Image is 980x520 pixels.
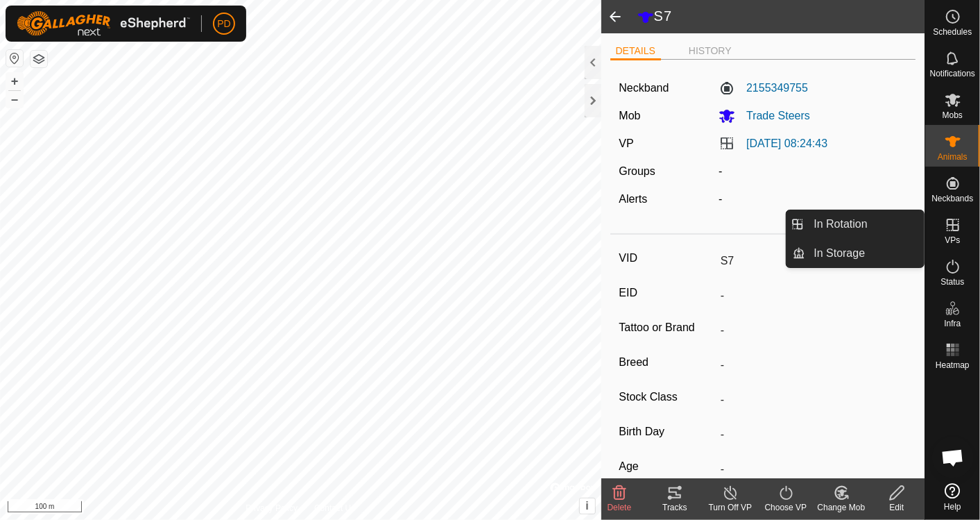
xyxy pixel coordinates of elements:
[619,80,669,97] label: Neckband
[945,236,960,244] span: VPs
[619,137,633,149] label: VP
[619,249,714,267] label: VID
[936,361,970,369] span: Heatmap
[608,503,632,512] span: Delete
[713,191,912,208] div: -
[647,501,703,514] div: Tracks
[932,437,974,478] div: Open chat
[758,501,814,514] div: Choose VP
[940,278,964,286] span: Status
[619,423,714,441] label: Birth Day
[930,69,975,78] span: Notifications
[944,503,961,511] span: Help
[806,210,925,238] a: In Rotation
[619,193,647,205] label: Alerts
[610,44,661,60] li: DETAILS
[943,111,963,119] span: Mobs
[683,44,737,58] li: HISTORY
[619,110,640,121] label: Mob
[31,51,47,67] button: Map Layers
[933,28,972,36] span: Schedules
[17,11,190,36] img: Gallagher Logo
[6,50,23,67] button: Reset Map
[314,502,355,514] a: Contact Us
[580,498,595,514] button: i
[869,501,925,514] div: Edit
[806,240,925,267] a: In Storage
[585,500,588,512] span: i
[719,80,808,97] label: 2155349755
[619,388,714,406] label: Stock Class
[619,353,714,371] label: Breed
[746,137,827,149] a: [DATE] 08:24:43
[217,17,230,31] span: PD
[637,8,925,26] h2: S7
[814,216,868,233] span: In Rotation
[6,73,23,90] button: +
[619,284,714,302] label: EID
[619,319,714,337] label: Tattoo or Brand
[786,210,924,238] li: In Rotation
[925,478,980,517] a: Help
[786,240,924,267] li: In Storage
[703,501,758,514] div: Turn Off VP
[814,245,866,262] span: In Storage
[735,110,810,121] span: Trade Steers
[944,319,961,328] span: Infra
[6,91,23,108] button: –
[619,458,714,476] label: Age
[814,501,869,514] div: Change Mob
[713,163,912,180] div: -
[938,153,968,161] span: Animals
[619,165,655,177] label: Groups
[931,194,973,203] span: Neckbands
[246,502,298,514] a: Privacy Policy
